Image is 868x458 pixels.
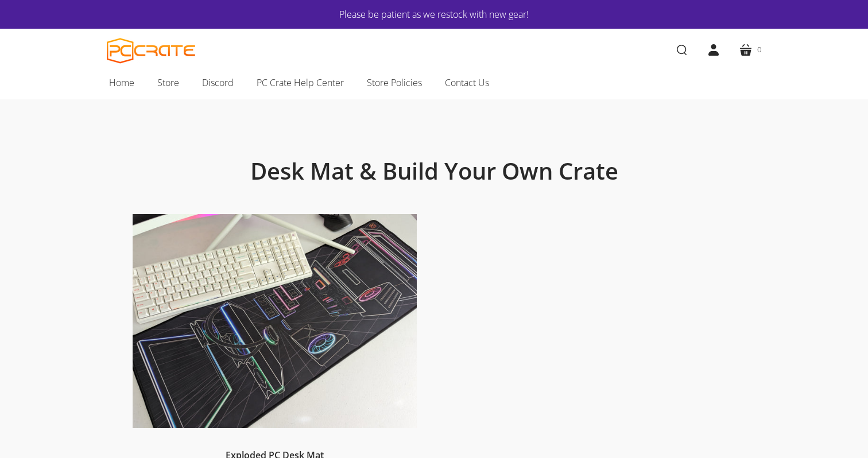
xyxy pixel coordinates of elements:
a: Store [146,71,191,95]
span: Contact Us [445,75,489,90]
a: 0 [730,34,770,66]
a: Store Policies [355,71,433,95]
a: PC Crate Help Center [245,71,355,95]
span: Discord [202,75,234,90]
a: Home [98,71,146,95]
a: PC CRATE [107,38,196,64]
h1: Desk Mat & Build Your Own Crate [158,157,710,185]
span: Store [157,75,179,90]
span: Home [109,75,134,90]
img: Desk mat on desk with keyboard, monitor, and mouse. [133,214,417,428]
nav: Main navigation [90,71,778,99]
span: PC Crate Help Center [257,75,344,90]
a: Please be patient as we restock with new gear! [141,7,727,22]
span: Store Policies [367,75,422,90]
span: 0 [757,44,761,56]
a: Contact Us [433,71,501,95]
a: Discord [191,71,245,95]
